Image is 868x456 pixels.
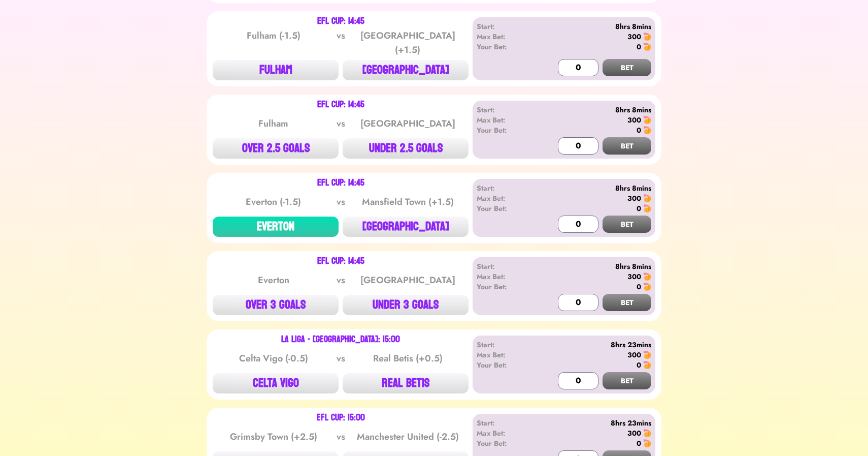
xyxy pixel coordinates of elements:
[477,282,535,292] div: Your Bet:
[627,32,641,42] div: 300
[637,360,641,370] div: 0
[477,261,535,271] div: Start:
[222,28,325,57] div: Fulham (-1.5)
[222,116,325,131] div: Fulham
[627,115,641,125] div: 300
[643,272,651,281] img: 🍤
[335,195,347,209] div: vs
[477,360,535,370] div: Your Bet:
[477,193,535,203] div: Max Bet:
[643,194,651,202] img: 🍤
[643,43,651,51] img: 🍤
[643,116,651,124] img: 🍤
[643,361,651,369] img: 🍤
[535,21,651,32] div: 8hrs 8mins
[335,116,347,131] div: vs
[603,216,651,233] button: BET
[343,217,469,237] button: [GEOGRAPHIC_DATA]
[213,295,339,315] button: OVER 3 GOALS
[317,17,364,25] div: EFL Cup: 14:45
[477,350,535,360] div: Max Bet:
[643,204,651,212] img: 🍤
[477,32,535,42] div: Max Bet:
[643,283,651,291] img: 🍤
[335,273,347,287] div: vs
[317,414,365,422] div: EFL Cup: 15:00
[535,105,651,115] div: 8hrs 8mins
[343,373,469,393] button: REAL BETIS
[213,217,339,237] button: EVERTON
[335,351,347,366] div: vs
[477,340,535,350] div: Start:
[477,183,535,193] div: Start:
[603,372,651,389] button: BET
[356,195,459,209] div: Mansfield Town (+1.5)
[643,126,651,134] img: 🍤
[281,336,400,344] div: La Liga - [GEOGRAPHIC_DATA]: 15:00
[627,193,641,203] div: 300
[535,418,651,428] div: 8hrs 23mins
[317,101,364,109] div: EFL Cup: 14:45
[335,28,347,57] div: vs
[213,373,339,393] button: CELTA VIGO
[477,125,535,135] div: Your Bet:
[356,273,459,287] div: [GEOGRAPHIC_DATA]
[222,273,325,287] div: Everton
[535,261,651,271] div: 8hrs 8mins
[343,295,469,315] button: UNDER 3 GOALS
[356,116,459,131] div: [GEOGRAPHIC_DATA]
[213,138,339,159] button: OVER 2.5 GOALS
[643,439,651,447] img: 🍤
[222,195,325,209] div: Everton (-1.5)
[213,60,339,80] button: FULHAM
[343,138,469,159] button: UNDER 2.5 GOALS
[627,350,641,360] div: 300
[627,428,641,438] div: 300
[603,137,651,155] button: BET
[637,125,641,135] div: 0
[643,429,651,437] img: 🍤
[643,351,651,359] img: 🍤
[603,59,651,76] button: BET
[477,418,535,428] div: Start:
[477,271,535,282] div: Max Bet:
[637,438,641,448] div: 0
[356,351,459,366] div: Real Betis (+0.5)
[477,438,535,448] div: Your Bet:
[637,282,641,292] div: 0
[335,430,347,444] div: vs
[222,430,325,444] div: Grimsby Town (+2.5)
[603,294,651,311] button: BET
[535,340,651,350] div: 8hrs 23mins
[637,42,641,52] div: 0
[477,42,535,52] div: Your Bet:
[477,21,535,32] div: Start:
[356,28,459,57] div: [GEOGRAPHIC_DATA] (+1.5)
[637,203,641,214] div: 0
[643,33,651,41] img: 🍤
[535,183,651,193] div: 8hrs 8mins
[317,179,364,187] div: EFL Cup: 14:45
[627,271,641,282] div: 300
[356,430,459,444] div: Manchester United (-2.5)
[477,105,535,115] div: Start:
[477,428,535,438] div: Max Bet:
[317,257,364,265] div: EFL Cup: 14:45
[477,115,535,125] div: Max Bet:
[343,60,469,80] button: [GEOGRAPHIC_DATA]
[222,351,325,366] div: Celta Vigo (-0.5)
[477,203,535,214] div: Your Bet:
